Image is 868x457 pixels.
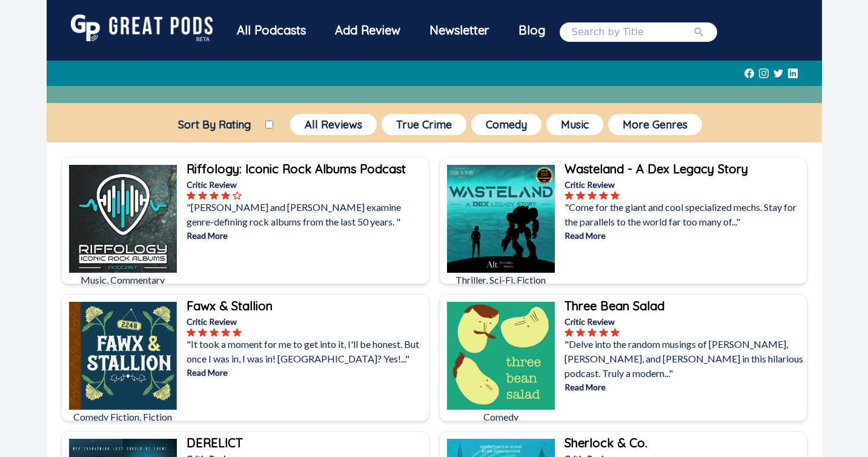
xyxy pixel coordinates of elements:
a: Add Review [320,15,415,46]
p: "Come for the giant and cool specialized mechs. Stay for the parallels to the world far too many ... [565,200,804,229]
p: Critic Review [565,178,804,191]
b: DERELICT [187,435,243,450]
p: "It took a moment for me to get into it, I'll be honest. But once I was in, I was in! [GEOGRAPHIC... [187,337,426,366]
p: Comedy [447,410,555,424]
a: Newsletter [415,15,504,49]
p: "[PERSON_NAME] and [PERSON_NAME] examine genre-defining rock albums from the last 50 years. " [187,200,426,229]
div: Newsletter [415,15,504,46]
a: Riffology: Iconic Rock Albums PodcastMusic, CommentaryRiffology: Iconic Rock Albums PodcastCritic... [61,157,429,284]
a: Music [544,112,606,138]
p: Read More [187,366,426,379]
a: Comedy [469,112,544,138]
button: All Reviews [290,114,377,135]
button: Music [546,114,603,135]
a: All Podcasts [222,15,320,49]
p: Read More [565,381,804,393]
a: All Reviews [288,112,379,138]
input: Search by Title [572,25,693,39]
p: Read More [565,229,804,242]
a: True Crime [379,112,469,138]
img: GreatPods [71,15,213,41]
img: Riffology: Iconic Rock Albums Podcast [69,165,177,273]
b: Wasteland - A Dex Legacy Story [565,161,748,176]
b: Three Bean Salad [565,298,664,313]
p: Critic Review [565,315,804,328]
p: Read More [187,229,426,242]
a: Wasteland - A Dex Legacy StoryThriller, Sci-Fi, FictionWasteland - A Dex Legacy StoryCritic Revie... [439,157,807,284]
p: Critic Review [187,178,426,191]
img: Three Bean Salad [447,302,555,410]
a: Blog [504,15,560,46]
p: Comedy Fiction, Fiction [69,410,177,424]
label: Sort By Rating [164,118,265,132]
img: Fawx & Stallion [69,302,177,410]
img: Wasteland - A Dex Legacy Story [447,165,555,273]
b: Fawx & Stallion [187,298,273,313]
a: Three Bean SaladComedyThree Bean SaladCritic Review"Delve into the random musings of [PERSON_NAME... [439,294,807,421]
b: Sherlock & Co. [565,435,648,450]
button: True Crime [382,114,466,135]
b: Riffology: Iconic Rock Albums Podcast [187,161,406,176]
button: More Genres [608,114,702,135]
p: "Delve into the random musings of [PERSON_NAME], [PERSON_NAME], and [PERSON_NAME] in this hilario... [565,337,804,381]
button: Comedy [471,114,542,135]
p: Thriller, Sci-Fi, Fiction [447,273,555,287]
a: Fawx & StallionComedy Fiction, FictionFawx & StallionCritic Review"It took a moment for me to get... [61,294,429,421]
div: All Podcasts [222,15,320,46]
p: Music, Commentary [69,273,177,287]
p: Critic Review [187,315,426,328]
